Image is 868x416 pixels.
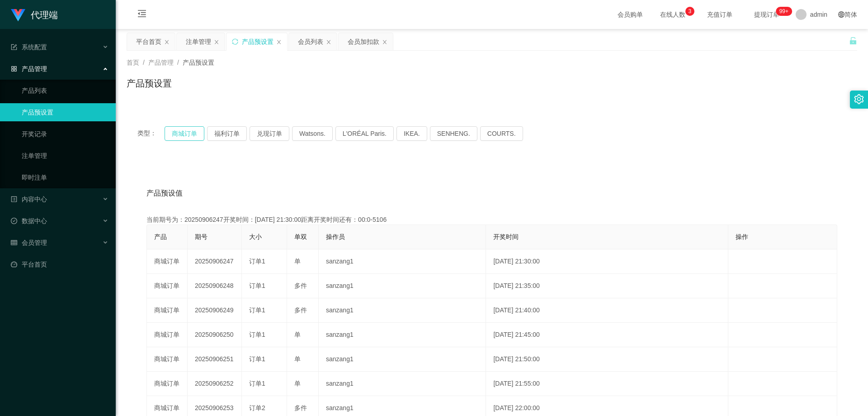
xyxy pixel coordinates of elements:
[294,282,307,289] span: 多件
[188,249,242,274] td: 20250906247
[276,39,282,45] i: 图标: close
[147,323,188,347] td: 商城订单
[382,39,387,45] i: 图标: close
[127,0,157,29] i: 图标: menu-fold
[294,233,307,240] span: 单双
[11,239,47,246] span: 会员管理
[319,347,486,372] td: sanzang1
[188,274,242,298] td: 20250906248
[854,94,864,104] i: 图标: setting
[242,33,274,50] div: 产品预设置
[849,37,857,45] i: 图标: unlock
[11,44,17,50] i: 图标: form
[249,306,265,314] span: 订单1
[493,233,519,240] span: 开奖时间
[11,66,17,72] i: 图标: appstore-o
[11,239,17,246] i: 图标: table
[11,65,47,72] span: 产品管理
[147,298,188,323] td: 商城订单
[11,196,47,203] span: 内容中心
[11,255,108,273] a: 图标: dashboard平台首页
[249,404,265,411] span: 订单2
[148,59,174,66] span: 产品管理
[232,38,238,45] i: 图标: sync
[22,168,108,186] a: 即时注单
[165,126,204,141] button: 商城订单
[486,298,728,323] td: [DATE] 21:40:00
[486,249,728,274] td: [DATE] 21:30:00
[294,258,301,265] span: 单
[249,355,265,363] span: 订单1
[147,372,188,396] td: 商城订单
[294,380,301,387] span: 单
[249,258,265,265] span: 订单1
[335,126,394,141] button: L'ORÉAL Paris.
[750,11,784,18] span: 提现订单
[154,233,167,240] span: 产品
[396,126,427,141] button: IKEA.
[177,59,179,66] span: /
[776,7,792,16] sup: 1099
[11,9,25,22] img: logo.9652507e.png
[207,126,247,141] button: 福利订单
[137,126,165,141] span: 类型：
[736,233,748,240] span: 操作
[22,147,108,165] a: 注单管理
[11,218,17,224] i: 图标: check-circle-o
[195,233,208,240] span: 期号
[294,404,307,411] span: 多件
[214,39,219,45] i: 图标: close
[147,249,188,274] td: 商城订单
[703,11,737,18] span: 充值订单
[164,39,170,45] i: 图标: close
[127,77,172,90] h1: 产品预设置
[294,331,301,338] span: 单
[326,233,345,240] span: 操作员
[249,331,265,338] span: 订单1
[294,355,301,363] span: 单
[249,282,265,289] span: 订单1
[292,126,333,141] button: Watsons.
[143,59,145,66] span: /
[319,323,486,347] td: sanzang1
[486,347,728,372] td: [DATE] 21:50:00
[348,33,379,50] div: 会员加扣款
[147,274,188,298] td: 商城订单
[11,11,58,18] a: 代理端
[22,125,108,143] a: 开奖记录
[146,215,837,225] div: 当前期号为：20250906247开奖时间：[DATE] 21:30:00距离开奖时间还有：00:0-5106
[685,7,694,16] sup: 3
[326,39,331,45] i: 图标: close
[486,372,728,396] td: [DATE] 21:55:00
[319,372,486,396] td: sanzang1
[188,372,242,396] td: 20250906252
[319,274,486,298] td: sanzang1
[127,59,139,66] span: 首页
[249,380,265,387] span: 订单1
[250,126,289,141] button: 兑现订单
[480,126,523,141] button: COURTS.
[11,196,17,202] i: 图标: profile
[11,217,47,225] span: 数据中心
[188,347,242,372] td: 20250906251
[147,347,188,372] td: 商城订单
[11,43,47,51] span: 系统配置
[188,323,242,347] td: 20250906250
[22,103,108,121] a: 产品预设置
[188,298,242,323] td: 20250906249
[249,233,262,240] span: 大小
[319,249,486,274] td: sanzang1
[298,33,323,50] div: 会员列表
[486,323,728,347] td: [DATE] 21:45:00
[31,0,58,29] h1: 代理端
[183,59,214,66] span: 产品预设置
[136,33,161,50] div: 平台首页
[838,11,844,18] i: 图标: global
[294,306,307,314] span: 多件
[186,33,211,50] div: 注单管理
[430,126,477,141] button: SENHENG.
[689,7,692,16] p: 3
[486,274,728,298] td: [DATE] 21:35:00
[22,81,108,100] a: 产品列表
[146,188,183,199] span: 产品预设值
